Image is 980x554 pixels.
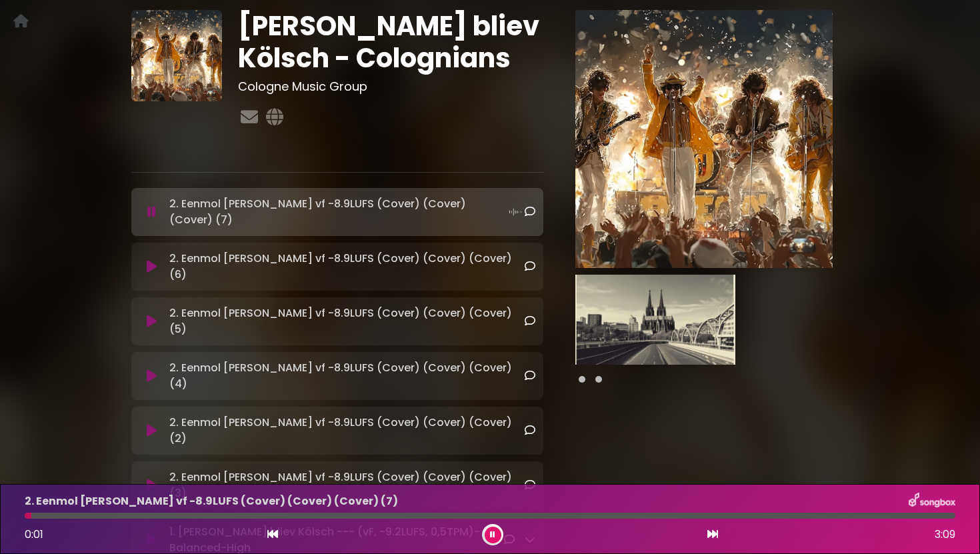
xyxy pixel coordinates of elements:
p: 2. Eenmol [PERSON_NAME] vf -8.9LUFS (Cover) (Cover) (Cover) (5) [169,305,524,337]
img: songbox-logo-white.png [909,493,955,510]
span: 3:09 [935,527,955,543]
img: waveform4.gif [506,203,525,221]
p: 2. Eenmol [PERSON_NAME] vf -8.9LUFS (Cover) (Cover) (Cover) (6) [169,251,524,283]
span: 0:01 [25,527,43,542]
p: 2. Eenmol [PERSON_NAME] vf -8.9LUFS (Cover) (Cover) (Cover) (4) [169,360,524,392]
h3: Cologne Music Group [238,79,543,94]
img: bj9cZIVSFGdJ3k2YEuQL [575,275,735,365]
p: 2. Eenmol [PERSON_NAME] vf -8.9LUFS (Cover) (Cover) (Cover) (7) [169,196,524,228]
p: 2. Eenmol [PERSON_NAME] vf -8.9LUFS (Cover) (Cover) (Cover) (3) [169,469,524,501]
p: 2. Eenmol [PERSON_NAME] vf -8.9LUFS (Cover) (Cover) (Cover) (7) [25,493,398,509]
p: 2. Eenmol [PERSON_NAME] vf -8.9LUFS (Cover) (Cover) (Cover) (2) [169,415,524,447]
img: 7CvscnJpT4ZgYQDj5s5A [131,10,222,101]
img: Main Media [575,10,833,267]
h1: [PERSON_NAME] bliev Kölsch - Colognians [238,10,543,74]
